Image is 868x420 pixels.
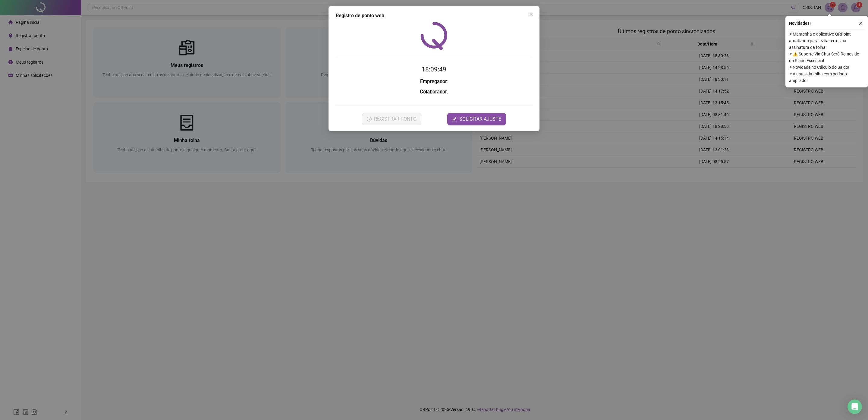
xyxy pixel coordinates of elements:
div: Open Intercom Messenger [848,399,862,414]
span: SOLICITAR AJUSTE [459,115,501,123]
span: ⚬ Mantenha o aplicativo QRPoint atualizado para evitar erros na assinatura da folha! [789,31,864,51]
span: ⚬ Ajustes da folha com período ampliado! [789,71,864,84]
img: QRPoint [420,22,448,50]
time: 18:09:49 [422,66,446,73]
h3: : [336,78,532,86]
div: Registro de ponto web [336,12,532,19]
button: editSOLICITAR AJUSTE [447,113,506,125]
strong: Colaborador [420,89,447,95]
span: Novidades ! [789,20,811,27]
strong: Empregador [420,79,447,84]
span: close [529,12,533,17]
h3: : [336,88,532,96]
span: ⚬ Novidade no Cálculo do Saldo! [789,64,864,71]
span: edit [452,117,457,122]
span: ⚬ ⚠️ Suporte Via Chat Será Removido do Plano Essencial [789,51,864,64]
button: Close [526,10,536,19]
span: close [859,21,863,25]
button: REGISTRAR PONTO [362,113,421,125]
